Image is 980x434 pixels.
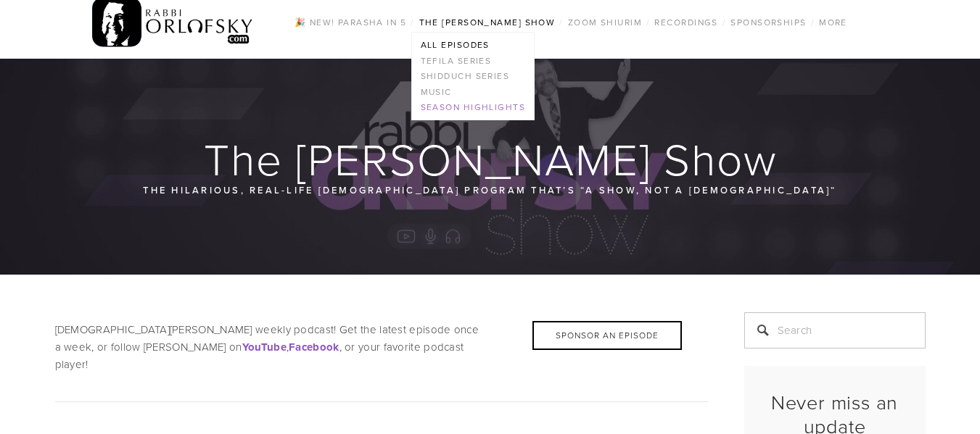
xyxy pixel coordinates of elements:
[412,53,534,69] a: Tefila series
[811,16,815,28] span: /
[726,13,810,32] a: Sponsorships
[532,321,682,350] div: Sponsor an Episode
[744,312,926,349] input: Search
[559,16,563,28] span: /
[564,13,646,32] a: Zoom Shiurim
[412,100,534,116] a: Season Highlights
[722,16,726,28] span: /
[650,13,722,32] a: Recordings
[142,182,839,198] p: The hilarious, real-life [DEMOGRAPHIC_DATA] program that’s “a show, not a [DEMOGRAPHIC_DATA]“
[290,13,411,32] a: 🎉 NEW! Parasha in 5
[55,135,927,182] h1: The [PERSON_NAME] Show
[646,16,650,28] span: /
[55,321,708,373] p: [DEMOGRAPHIC_DATA][PERSON_NAME] weekly podcast! Get the latest episode once a week, or follow [PE...
[415,13,560,32] a: The [PERSON_NAME] Show
[242,339,287,354] a: YouTube
[412,84,534,100] a: Music
[289,339,339,355] strong: Facebook
[242,339,287,355] strong: YouTube
[815,13,852,32] a: More
[412,37,534,53] a: All Episodes
[411,16,414,28] span: /
[289,339,339,354] a: Facebook
[412,68,534,84] a: Shidduch Series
